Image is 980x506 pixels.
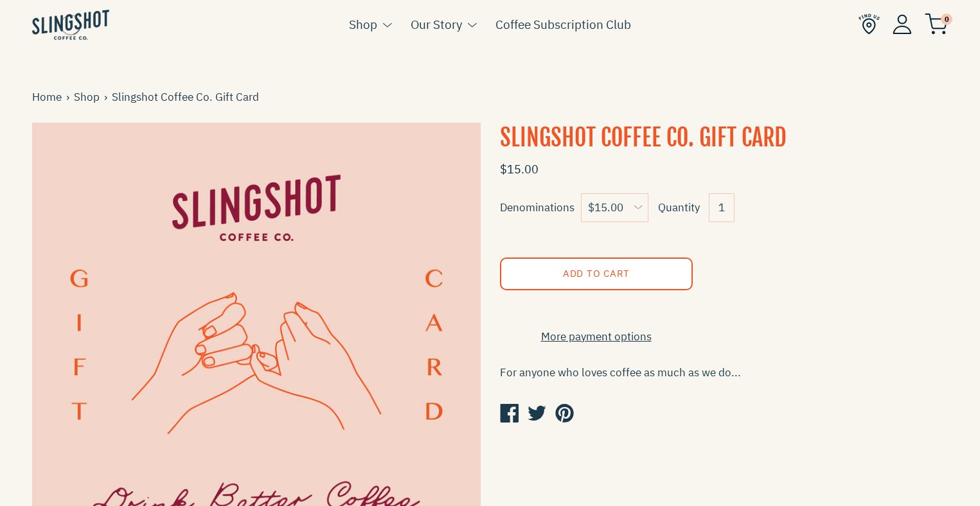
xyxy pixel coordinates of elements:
[925,17,948,32] a: 0
[349,15,377,34] a: Shop
[411,15,462,34] a: Our Story
[500,200,575,214] label: Denominations
[500,362,949,383] p: For anyone who loves coffee as much as we do...
[859,13,880,35] img: Find Us
[941,13,952,25] span: 0
[500,328,693,345] a: More payment options
[66,89,74,106] span: ›
[500,162,539,177] span: $15.00
[658,200,700,214] label: Quantity
[500,122,949,154] h1: Slingshot Coffee Co. Gift Card
[495,15,631,34] a: Coffee Subscription Club
[893,14,912,34] img: Account
[112,89,263,106] span: Slingshot Coffee Co. Gift Card
[32,89,66,106] a: Home
[74,89,104,106] a: Shop
[562,267,629,279] span: Add to Cart
[500,257,693,290] button: Add to Cart
[925,13,948,35] img: cart
[104,89,112,106] span: ›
